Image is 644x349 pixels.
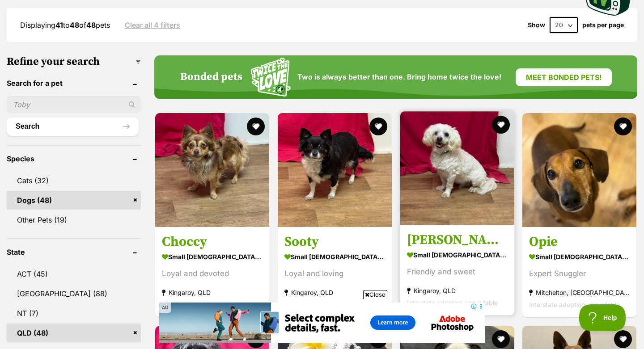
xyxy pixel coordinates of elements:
[247,118,265,135] button: favourite
[284,250,385,263] strong: small [DEMOGRAPHIC_DATA] Dog
[529,286,630,299] strong: Mitchelton, [GEOGRAPHIC_DATA]
[278,227,392,317] a: Sooty small [DEMOGRAPHIC_DATA] Dog Loyal and loving Kingaroy, QLD Interstate adoption unavailable
[7,248,141,256] header: State
[582,21,624,29] label: pets per page
[162,268,263,280] div: Loyal and devoted
[162,286,263,299] strong: Kingaroy, QLD
[322,344,322,345] iframe: Advertisement
[522,227,636,317] a: Opie small [DEMOGRAPHIC_DATA] Dog Expert Snuggler Mitchelton, [GEOGRAPHIC_DATA] Interstate adopti...
[529,268,630,280] div: Expert Snuggler
[70,21,79,29] strong: 48
[7,191,141,210] a: Dogs (48)
[284,286,385,299] strong: Kingaroy, QLD
[400,225,514,315] a: [PERSON_NAME] small [DEMOGRAPHIC_DATA] Dog Friendly and sweet Kingaroy, QLD Interstate adoption u...
[20,21,110,29] span: Displaying to of pets
[369,118,387,135] button: favourite
[7,55,141,68] h3: Refine your search
[125,21,180,29] a: Clear all 4 filters
[297,73,501,81] span: Two is always better than one. Bring home twice the love!
[155,113,269,227] img: Choccy - Chihuahua (Long Coat) Dog
[55,21,63,29] strong: 41
[278,113,392,227] img: Sooty - Chihuahua (Long Coat) Dog
[7,118,139,135] button: Search
[284,268,385,280] div: Loyal and loving
[7,210,141,229] a: Other Pets (19)
[516,68,612,86] a: Meet bonded pets!
[1,1,8,8] img: consumer-privacy-logo.png
[407,285,508,297] strong: Kingaroy, QLD
[7,96,141,113] input: Toby
[159,303,171,313] span: AD
[7,155,141,163] header: Species
[407,231,508,248] h3: [PERSON_NAME]
[162,233,263,250] h3: Choccy
[407,248,508,261] strong: small [DEMOGRAPHIC_DATA] Dog
[162,250,263,263] strong: small [DEMOGRAPHIC_DATA] Dog
[491,330,509,348] button: favourite
[407,266,508,278] div: Friendly and sweet
[7,324,141,342] a: QLD (48)
[363,290,387,299] span: Close
[614,118,632,135] button: favourite
[529,250,630,263] strong: small [DEMOGRAPHIC_DATA] Dog
[579,304,626,331] iframe: Help Scout Beacon - Open
[7,284,141,303] a: [GEOGRAPHIC_DATA] (88)
[284,233,385,250] h3: Sooty
[529,233,630,250] h3: Opie
[7,304,141,323] a: NT (7)
[528,21,545,29] span: Show
[7,79,141,87] header: Search for a pet
[180,71,242,84] h4: Bonded pets
[529,301,620,308] span: Interstate adoption unavailable
[86,21,96,29] strong: 48
[7,171,141,190] a: Cats (32)
[7,265,141,283] a: ACT (45)
[614,330,632,348] button: favourite
[407,299,498,307] span: Interstate adoption unavailable
[491,116,509,134] button: favourite
[400,111,514,225] img: Bundy - Maltese Dog
[522,113,636,227] img: Opie - Dachshund (Smooth Haired) Dog
[155,227,269,317] a: Choccy small [DEMOGRAPHIC_DATA] Dog Loyal and devoted Kingaroy, QLD Interstate adoption unavailable
[251,58,291,97] img: Squiggle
